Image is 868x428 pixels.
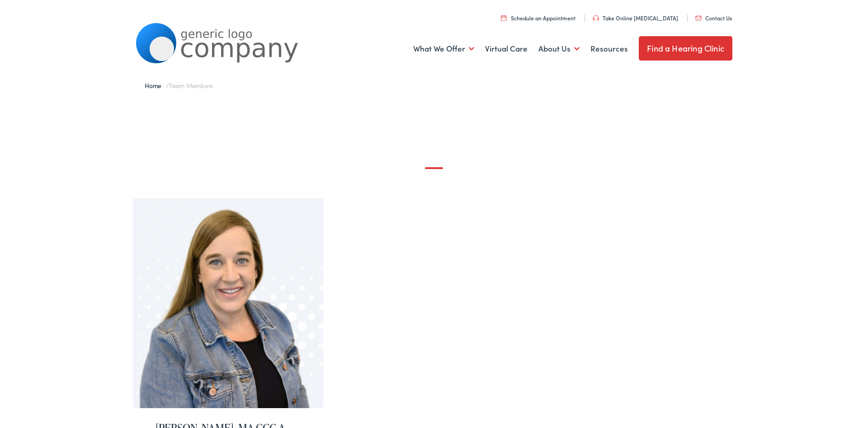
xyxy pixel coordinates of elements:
[501,15,506,21] img: utility icon
[485,32,528,66] a: Virtual Care
[593,14,678,22] a: Take Online [MEDICAL_DATA]
[695,16,702,20] img: utility icon
[695,14,732,22] a: Contact Us
[145,81,166,90] a: Home
[538,32,580,66] a: About Us
[145,81,213,90] span: /
[639,36,732,61] a: Find a Hearing Clinic
[413,32,474,66] a: What We Offer
[590,32,628,66] a: Resources
[501,14,576,22] a: Schedule an Appointment
[169,81,213,90] span: Team Members
[593,15,599,21] img: utility icon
